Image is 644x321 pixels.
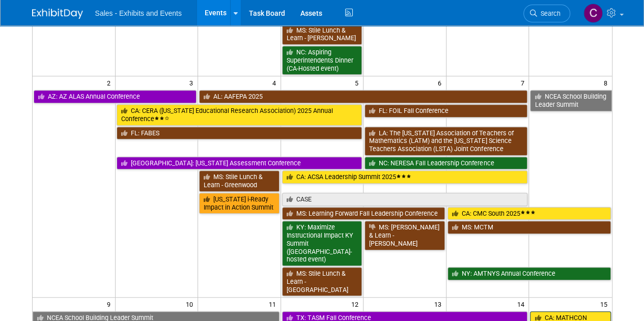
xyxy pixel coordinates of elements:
a: CA: ACSA Leadership Summit 2025 [282,170,528,184]
a: KY: Maximize Instructional Impact KY Summit ([GEOGRAPHIC_DATA]-hosted event) [282,221,362,266]
img: Christine Lurz [583,4,603,23]
a: MS: Learning Forward Fall Leadership Conference [282,207,445,220]
span: 7 [519,76,528,89]
span: Sales - Exhibits and Events [95,9,182,17]
a: MS: Stile Lunch & Learn - Greenwood [199,170,279,191]
a: CA: CERA ([US_STATE] Educational Research Association) 2025 Annual Conference [117,104,362,125]
a: LA: The [US_STATE] Association of Teachers of Mathematics (LATM) and the [US_STATE] Science Teach... [365,127,527,156]
span: 15 [599,298,612,310]
a: Search [523,5,570,22]
a: NY: AMTNYS Annual Conference [447,267,611,280]
a: AZ: AZ ALAS Annual Conference [34,90,197,103]
a: MS: Stile Lunch & Learn - [PERSON_NAME] [282,24,362,45]
a: FL: FABES [117,127,362,140]
a: CASE [282,193,528,206]
img: ExhibitDay [32,9,83,19]
a: MS: MCTM [447,221,611,234]
a: MS: [PERSON_NAME] & Learn - [PERSON_NAME] [365,221,445,250]
a: CA: CMC South 2025 [447,207,611,220]
a: NC: NERESA Fall Leadership Conference [365,157,527,170]
a: NC: Aspiring Superintendents Dinner (CA-Hosted event) [282,46,362,75]
span: 8 [603,76,612,89]
a: FL: FOIL Fall Conference [365,104,527,118]
span: 13 [433,298,446,310]
span: 14 [516,298,528,310]
a: NCEA School Building Leader Summit [530,90,611,111]
span: 3 [188,76,198,89]
span: 11 [268,298,281,310]
span: 2 [106,76,115,89]
span: 6 [437,76,446,89]
a: [GEOGRAPHIC_DATA]: [US_STATE] Assessment Conference [117,157,362,170]
span: 12 [350,298,363,310]
span: 10 [185,298,198,310]
span: 4 [271,76,281,89]
span: Search [537,10,561,17]
a: AL: AAFEPA 2025 [199,90,527,103]
span: 9 [106,298,115,310]
a: [US_STATE] i-Ready Impact in Action Summit [199,193,279,214]
a: MS: Stile Lunch & Learn - [GEOGRAPHIC_DATA] [282,267,362,296]
span: 5 [354,76,363,89]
